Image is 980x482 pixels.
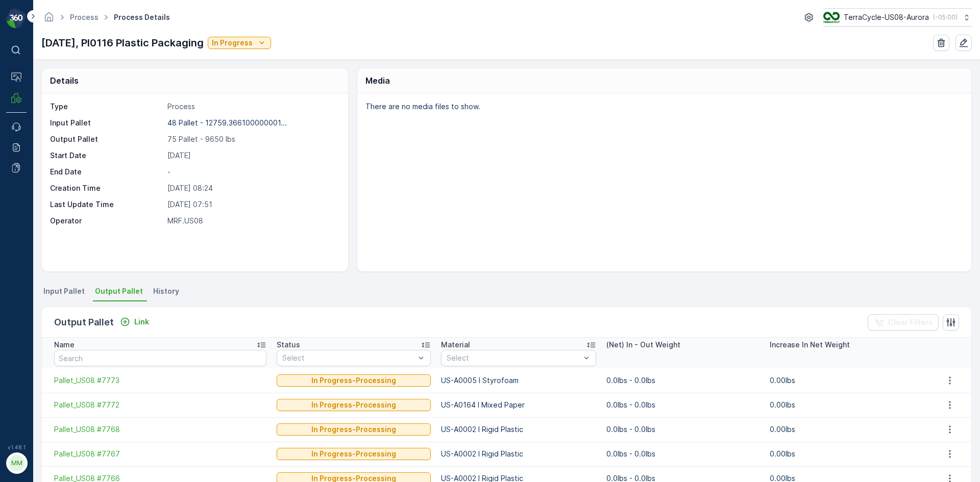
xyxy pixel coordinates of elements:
[50,118,163,128] p: Input Pallet
[436,393,601,417] td: US-A0164 I Mixed Paper
[6,444,27,450] span: v 1.48.1
[208,37,271,49] button: In Progress
[54,340,75,350] p: Name
[436,368,601,393] td: US-A0005 I Styrofoam
[167,199,337,210] p: [DATE] 07:51
[277,399,431,411] button: In Progress-Processing
[54,400,266,410] a: Pallet_US08 #7772
[933,13,958,21] p: ( -05:00 )
[167,102,337,112] p: Process
[167,150,337,161] p: [DATE]
[50,150,163,161] p: Start Date
[50,216,163,226] p: Operator
[311,449,396,459] p: In Progress-Processing
[868,314,939,331] button: Clear Filters
[54,449,266,459] a: Pallet_US08 #7767
[365,102,961,112] p: There are no media files to show.
[50,183,163,193] p: Creation Time
[606,340,680,350] p: (Net) In - Out Weight
[167,216,337,226] p: MRF.US08
[95,286,143,296] span: Output Pallet
[277,374,431,387] button: In Progress-Processing
[844,12,929,22] p: TerraCycle-US08-Aurora
[765,417,927,442] td: 0.00lbs
[282,353,415,363] p: Select
[436,442,601,466] td: US-A0002 I Rigid Plastic
[601,393,764,417] td: 0.0lbs - 0.0lbs
[153,286,179,296] span: History
[823,8,972,27] button: TerraCycle-US08-Aurora(-05:00)
[823,12,840,23] img: image_ci7OI47.png
[54,315,114,329] p: Output Pallet
[770,340,850,350] p: Increase In Net Weight
[277,448,431,460] button: In Progress-Processing
[167,118,287,127] p: 48 Pallet - 12759.366100000001...
[50,102,163,112] p: Type
[311,375,396,386] p: In Progress-Processing
[277,340,300,350] p: Status
[9,455,25,471] div: MM
[601,417,764,442] td: 0.0lbs - 0.0lbs
[167,167,337,177] p: -
[50,74,79,87] p: Details
[167,183,337,193] p: [DATE] 08:24
[54,350,266,366] input: Search
[41,35,204,50] p: [DATE], PI0116 Plastic Packaging
[447,353,580,363] p: Select
[601,442,764,466] td: 0.0lbs - 0.0lbs
[50,134,163,144] p: Output Pallet
[765,368,927,393] td: 0.00lbs
[311,424,396,435] p: In Progress-Processing
[116,316,153,328] button: Link
[134,317,149,327] p: Link
[277,423,431,436] button: In Progress-Processing
[365,74,390,87] p: Media
[43,286,85,296] span: Input Pallet
[167,134,337,144] p: 75 Pallet - 9650 lbs
[70,13,99,21] a: Process
[50,199,163,210] p: Last Update Time
[765,442,927,466] td: 0.00lbs
[441,340,470,350] p: Material
[436,417,601,442] td: US-A0002 I Rigid Plastic
[54,424,266,435] a: Pallet_US08 #7768
[212,38,253,48] p: In Progress
[888,317,933,327] p: Clear Filters
[43,15,55,24] a: Homepage
[6,452,27,474] button: MM
[601,368,764,393] td: 0.0lbs - 0.0lbs
[112,12,172,22] span: Process Details
[311,400,396,410] p: In Progress-Processing
[6,8,27,29] img: logo
[54,375,266,386] a: Pallet_US08 #7773
[50,167,163,177] p: End Date
[765,393,927,417] td: 0.00lbs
